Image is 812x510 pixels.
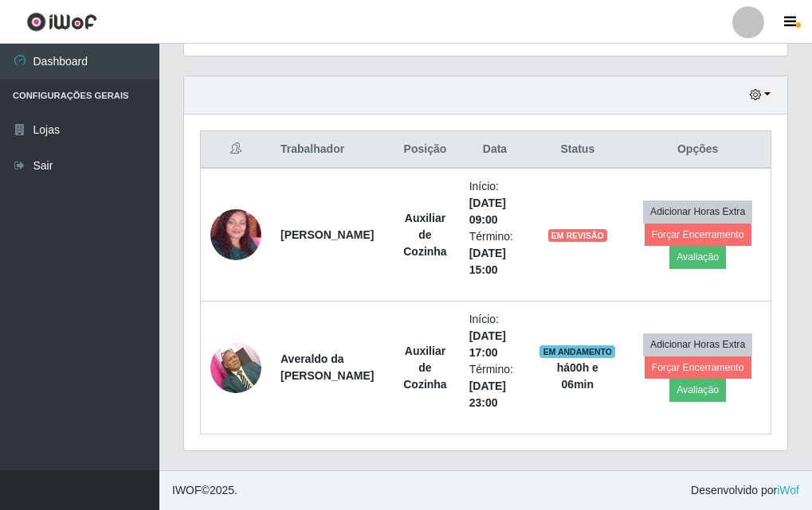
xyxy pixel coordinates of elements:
th: Data [460,131,531,169]
button: Avaliação [669,379,726,401]
img: CoreUI Logo [26,12,97,32]
img: 1697117733428.jpeg [210,333,261,401]
span: EM REVISÃO [548,229,607,242]
button: Forçar Encerramento [645,224,751,246]
time: [DATE] 15:00 [469,247,506,276]
li: Término: [469,228,521,278]
a: iWof [777,484,799,496]
button: Avaliação [669,246,726,268]
li: Início: [469,311,521,361]
span: Desenvolvido por [691,482,799,499]
button: Adicionar Horas Extra [643,200,752,223]
img: 1695958183677.jpeg [210,182,261,287]
li: Início: [469,178,521,228]
button: Forçar Encerramento [645,356,751,379]
span: IWOF [172,484,202,496]
span: EM ANDAMENTO [539,345,615,358]
time: [DATE] 23:00 [469,380,506,409]
strong: [PERSON_NAME] [280,228,374,241]
strong: Averaldo da [PERSON_NAME] [280,352,374,382]
strong: Auxiliar de Cozinha [403,345,446,391]
button: Adicionar Horas Extra [643,333,752,356]
li: Término: [469,361,521,411]
strong: há 00 h e 06 min [557,361,598,391]
th: Opções [625,131,771,169]
time: [DATE] 17:00 [469,329,506,359]
th: Posição [390,131,459,169]
strong: Auxiliar de Cozinha [403,212,446,258]
span: © 2025 . [172,482,237,499]
th: Status [530,131,625,169]
time: [DATE] 09:00 [469,197,506,226]
th: Trabalhador [271,131,390,169]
